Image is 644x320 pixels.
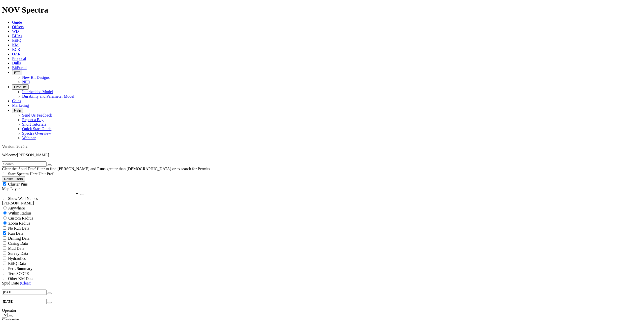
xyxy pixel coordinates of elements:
a: Dulls [12,61,21,65]
filter-controls-checkbox: Performance Summary [2,266,642,271]
span: BitIQ Data [8,261,26,266]
span: No Run Data [8,226,29,230]
div: [PERSON_NAME] [2,201,642,205]
filter-controls-checkbox: TerraSCOPE Data [2,276,642,281]
filter-controls-checkbox: Hydraulics Analysis [2,256,642,261]
a: BitPortal [12,65,27,70]
span: Clear the 'Spud Date' filter to find [PERSON_NAME] and Runs greater than [DEMOGRAPHIC_DATA] or to... [2,167,211,171]
a: WD [12,29,19,33]
a: NPD [22,80,30,84]
a: Quick Start Guide [22,127,51,131]
filter-controls-checkbox: TerraSCOPE Data [2,271,642,276]
a: BitIQ [12,38,21,43]
a: Report a Bug [22,118,44,122]
a: Webinar [22,136,36,140]
span: Show Well Names [8,196,38,201]
span: Map Layers [2,187,21,191]
span: TerraSCOPE [8,271,29,276]
a: Calcs [12,99,21,103]
span: Within Radius [8,211,31,215]
span: OrbitLite [14,85,27,89]
input: Start Spectra Here [3,172,6,175]
a: Spectra Overview [22,131,51,135]
span: Drilling Data [8,236,29,240]
p: Welcome [2,153,642,157]
a: Send Us Feedback [22,113,52,117]
span: Help [14,109,21,112]
span: Mud Data [8,246,24,251]
button: FTT [12,70,22,75]
a: Interbedded Model [22,90,53,94]
span: [PERSON_NAME] [17,153,49,157]
span: Perf. Summary [8,266,32,271]
span: Custom Radius [8,216,33,220]
a: Durability and Parameter Model [22,94,74,98]
input: After [2,290,47,295]
span: Casing Data [8,241,28,245]
div: Version: 2025.2 [2,144,642,149]
a: (Clear) [20,281,31,285]
span: Zoom Radius [8,221,30,225]
a: Marketing [12,103,29,108]
a: Short Tutorials [22,122,46,126]
a: OAR [12,52,21,56]
span: Cluster Pins [8,182,28,186]
a: Proposal [12,56,26,61]
span: Survey Data [8,251,28,256]
span: Operator [2,308,16,312]
input: Before [2,299,47,304]
a: Guide [12,20,22,24]
span: Hydraulics [8,256,26,261]
span: FTT [14,71,20,75]
span: Run Data [8,231,23,235]
a: KM [12,43,19,47]
span: Unit Pref [38,172,53,176]
span: Anywhere [8,206,25,210]
a: BCR [12,47,20,52]
button: OrbitLite [12,84,29,90]
span: Other KM Data [8,276,33,281]
span: Start Spectra Here [8,172,37,176]
a: New Bit Designs [22,75,50,80]
a: Offsets [12,25,24,29]
h1: NOV Spectra [2,5,642,15]
span: Spud Date [2,281,19,285]
input: Search [2,161,47,167]
button: Help [12,108,23,113]
a: BHAs [12,34,22,38]
button: Reset Filters [2,176,25,182]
